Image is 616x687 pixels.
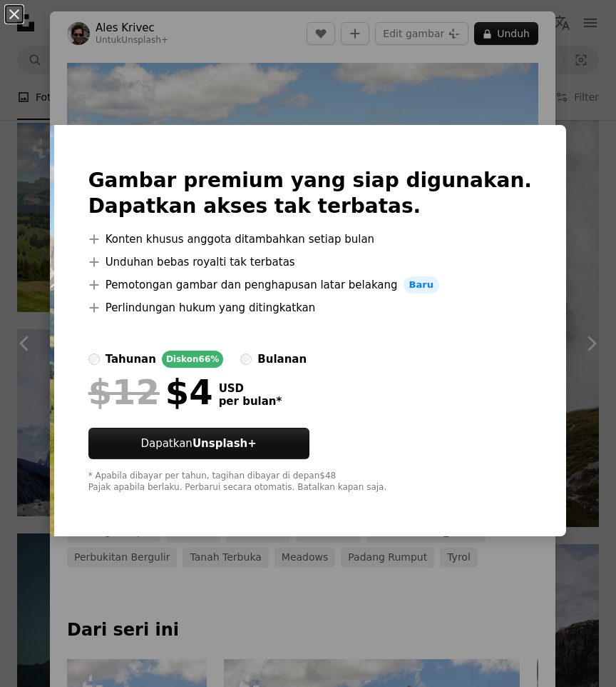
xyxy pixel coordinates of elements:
[88,276,532,294] li: Pemotongan gambar dan penghapusan latar belakang
[106,351,156,368] div: tahunan
[88,231,532,248] li: Konten khusus anggota ditambahkan setiap bulan
[162,351,223,368] div: Diskon 66%
[88,428,309,459] button: DapatkanUnsplash+
[88,373,213,411] div: $4
[219,382,282,395] span: USD
[88,168,532,219] h2: Gambar premium yang siap digunakan. Dapatkan akses tak terbatas.
[88,471,532,493] div: * Apabila dibayar per tahun, tagihan dibayar di depan $48 Pajak apabila berlaku. Perbarui secara ...
[219,395,282,408] span: per bulan *
[240,353,252,365] input: bulanan
[404,276,439,294] span: Baru
[88,254,532,271] li: Unduhan bebas royalti tak terbatas
[88,299,532,316] li: Perlindungan hukum yang ditingkatkan
[192,437,257,450] strong: Unsplash+
[88,353,100,365] input: tahunanDiskon66%
[257,351,307,368] div: bulanan
[50,125,54,536] img: premium_photo-1676218968741-8179dd7e533f
[88,373,160,411] span: $12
